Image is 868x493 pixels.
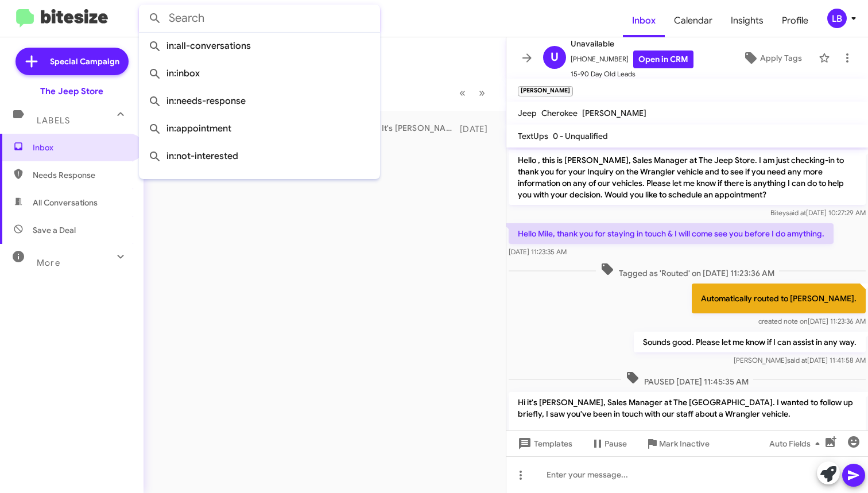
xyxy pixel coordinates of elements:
span: All Conversations [33,197,98,208]
a: Profile [773,4,817,37]
span: Auto Fields [769,433,824,454]
span: Tagged as 'Routed' on [DATE] 11:23:36 AM [596,262,779,279]
span: [PERSON_NAME] [582,108,646,118]
span: Unavailable [571,37,693,51]
span: [DATE] 11:23:35 AM [509,247,567,256]
a: Insights [722,4,773,37]
p: Hello , this is [PERSON_NAME], Sales Manager at The Jeep Store. I am just checking-in to thank yo... [509,150,866,205]
span: Inbox [33,142,130,153]
button: LB [817,9,855,28]
button: Templates [506,433,582,454]
input: Search [139,5,380,32]
button: Previous [452,81,472,104]
span: TextUps [518,131,548,141]
span: Labels [37,115,70,126]
div: The Jeep Store [40,86,103,97]
span: More [37,258,60,268]
p: Automatically routed to [PERSON_NAME]. [692,284,866,313]
span: U [551,48,559,67]
a: Special Campaign [15,48,129,75]
a: Calendar [665,4,722,37]
button: Apply Tags [731,48,813,68]
span: Templates [516,433,572,454]
div: [DATE] [460,123,497,135]
p: Sounds good. Please let me know if I can assist in any way. [634,332,866,352]
span: Bitey [DATE] 10:27:29 AM [770,208,866,217]
p: Hi it's [PERSON_NAME], Sales Manager at The [GEOGRAPHIC_DATA]. I wanted to follow up briefly, I s... [509,392,866,470]
span: 0 - Unqualified [553,131,608,141]
span: in:all-conversations [148,32,371,60]
small: [PERSON_NAME] [518,86,573,96]
span: Cherokee [541,108,578,118]
span: » [479,86,485,100]
span: Apply Tags [760,48,802,68]
nav: Page navigation example [453,81,492,104]
span: in:appointment [148,115,371,142]
button: Auto Fields [760,433,834,454]
p: Hello Mile, thank you for staying in touch & I will come see you before I do amything. [509,223,834,244]
span: « [459,86,466,100]
span: in:needs-response [148,87,371,115]
span: [PERSON_NAME] [DATE] 11:41:58 AM [734,356,866,364]
span: PAUSED [DATE] 11:45:35 AM [621,371,753,387]
a: Open in CRM [633,51,693,68]
span: said at [786,208,806,217]
div: Hi It's [PERSON_NAME], Sales Manager at The Jeep Store following up. Was our staff able to help y... [313,122,460,135]
span: Special Campaign [50,56,119,67]
span: created note on [758,317,808,325]
span: [PHONE_NUMBER] [571,51,693,68]
span: Mark Inactive [659,433,710,454]
button: Pause [582,433,636,454]
span: in:inbox [148,60,371,87]
span: Pause [604,433,627,454]
span: Needs Response [33,169,130,181]
span: said at [787,356,807,364]
span: 15-90 Day Old Leads [571,68,693,80]
span: in:not-interested [148,142,371,170]
span: in:sold-verified [148,170,371,197]
a: Inbox [623,4,665,37]
div: LB [827,9,847,28]
span: [DATE] 11:23:36 AM [758,317,866,325]
span: Save a Deal [33,224,76,236]
button: Next [472,81,492,104]
button: Mark Inactive [636,433,719,454]
span: Jeep [518,108,537,118]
